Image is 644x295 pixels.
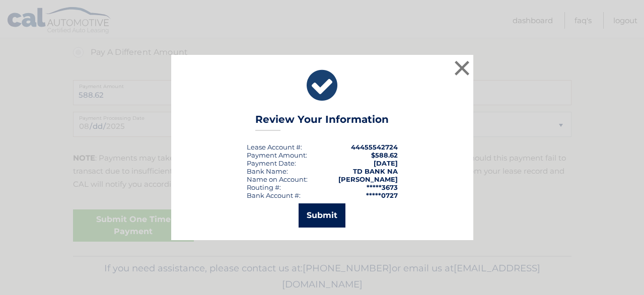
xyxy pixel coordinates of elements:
[299,203,345,228] button: Submit
[255,113,389,131] h3: Review Your Information
[353,167,398,175] strong: TD BANK NA
[247,159,295,167] span: Payment Date
[452,58,472,78] button: ×
[247,183,281,191] div: Routing #:
[247,151,307,159] div: Payment Amount:
[351,143,398,151] strong: 44455542724
[338,175,398,183] strong: [PERSON_NAME]
[371,151,398,159] span: $588.62
[247,159,296,167] div: :
[247,191,301,199] div: Bank Account #:
[247,143,302,151] div: Lease Account #:
[247,167,288,175] div: Bank Name:
[374,159,398,167] span: [DATE]
[247,175,308,183] div: Name on Account:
